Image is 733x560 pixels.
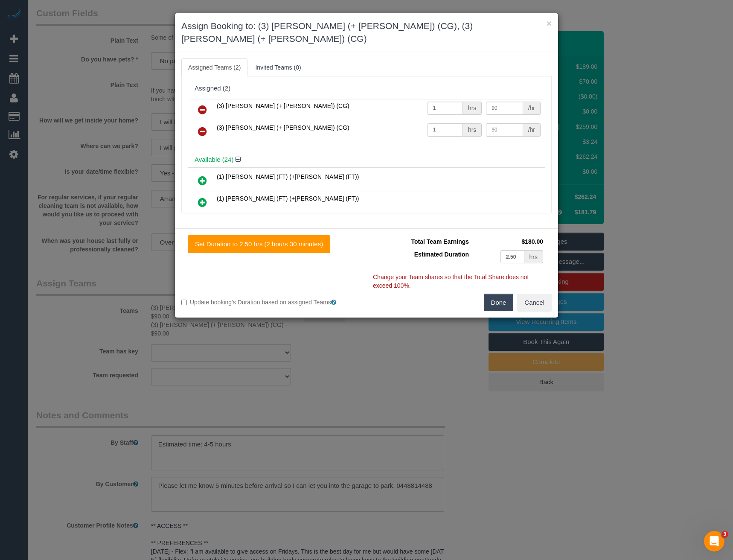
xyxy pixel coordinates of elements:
h3: Assign Booking to: (3) [PERSON_NAME] (+ [PERSON_NAME]) (CG), (3) [PERSON_NAME] (+ [PERSON_NAME]) ... [181,20,552,45]
button: × [547,19,552,28]
button: Done [484,294,514,312]
input: Update booking's Duration based on assigned Teams [181,300,187,305]
span: (3) [PERSON_NAME] (+ [PERSON_NAME]) (CG) [217,102,349,109]
div: hrs [524,250,543,263]
span: 3 [721,531,728,538]
a: Assigned Teams (2) [181,58,247,76]
h4: Available (24) [195,156,538,163]
div: hrs [463,102,482,115]
td: $180.00 [471,235,545,248]
iframe: Intercom live chat [704,531,724,551]
span: Estimated Duration [414,251,469,258]
div: Assigned (2) [195,85,538,92]
span: (1) [PERSON_NAME] (FT) (+[PERSON_NAME] (FT)) [217,195,359,202]
td: Total Team Earnings [373,235,471,248]
button: Set Duration to 2.50 hrs (2 hours 30 minutes) [188,235,330,253]
div: hrs [463,123,482,137]
button: Cancel [517,294,552,312]
label: Update booking's Duration based on assigned Teams [181,298,360,306]
span: (1) [PERSON_NAME] (FT) (+[PERSON_NAME] (FT)) [217,173,359,180]
div: /hr [523,123,541,137]
a: Invited Teams (0) [248,58,308,76]
div: /hr [523,102,541,115]
span: (3) [PERSON_NAME] (+ [PERSON_NAME]) (CG) [217,124,349,131]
